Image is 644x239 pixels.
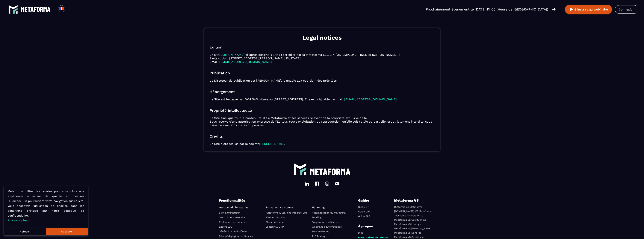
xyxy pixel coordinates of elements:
[312,230,329,233] a: SMS marketing
[46,228,88,235] button: Accepter
[294,163,307,176] img: logo
[426,7,548,12] p: Prochainement événement le [DATE] 11h00 (Heure de [GEOGRAPHIC_DATA])
[358,210,370,213] a: Guide CPF
[59,6,64,11] img: fr
[358,236,388,239] a: Investir dans Metaforma
[210,53,434,64] p: Le site (ci-après désigne « Site ») est édité par la Metaforma LLC EIN [US_EMPLOYER_IDENTIFICATIO...
[259,142,284,146] a: [PERSON_NAME]
[394,198,425,203] p: Metaforma VS
[65,5,74,13] div: Search for option
[210,142,434,146] p: Le Site a été réalisé par la société .
[68,7,71,12] input: Search for option
[219,230,247,233] a: Génération de diplômes
[219,235,255,238] a: Bilan pédagogique et financier
[312,211,346,214] a: Automatisation du marketing
[219,53,244,57] a: [DOMAIN_NAME]
[305,181,309,186] img: linkedin
[265,206,309,209] p: Formation à distance
[219,225,234,228] a: Export EDOF
[565,5,612,14] button: S’inscrire au webinaire
[210,98,434,101] p: Le Site est hébergé par OVH SAS, située au [STREET_ADDRESS]. Elle est joignable par mail : .
[219,211,240,214] a: Suivi administratif
[312,235,325,238] a: A/B Testing
[210,89,434,94] h2: Hébergement
[265,225,284,228] a: Lecteur SCORM
[210,71,434,75] h2: Publication
[394,223,424,226] a: Metaforma VS Learnybox
[358,224,391,229] p: À propos
[394,236,425,238] a: Metaforma VS Gohighlevel
[615,5,638,14] a: Connexion
[8,189,84,223] p: Metaforma utilise des cookies pour vous offrir une expérience utilisateur de qualité et mesurer l...
[309,168,351,175] img: logo
[358,198,381,203] p: Guides
[8,5,18,14] img: logo
[344,98,397,101] a: [EMAIL_ADDRESS][DOMAIN_NAME]
[265,216,285,219] a: Blended learning
[21,7,51,12] img: logo
[312,225,342,228] a: Webinaires automatiques
[394,205,422,208] a: Digiforma VS Metaforma
[210,108,434,113] h2: Propriété intellectuelle
[312,216,321,219] a: Emailing
[4,228,46,235] button: Refuser
[265,211,308,214] a: Plateforme E-learning intégrée LMS
[394,227,432,230] a: Metaforma VS [PERSON_NAME]
[219,198,358,203] p: Fonctionnalités
[210,45,434,49] h2: Édition
[358,205,369,208] a: Guide OF
[210,79,434,82] p: Le Directeur de publication est [PERSON_NAME], joignable aux coordonnées précitées.
[569,7,574,12] img: play
[312,221,339,223] a: Programme d’affiliation
[358,231,363,234] a: Blog
[210,116,434,127] p: Le Site ainsi que tout le contenu relatif à Metaforma et ses services relèvent de la propriété ex...
[265,221,284,223] a: Classe virtuelle
[219,60,272,64] a: [EMAIL_ADDRESS][DOMAIN_NAME]
[210,34,434,41] h1: Legal notices
[335,181,339,186] img: discord
[394,218,426,221] a: Metaforma VS Clickfunnels
[219,216,245,219] a: Gestion documentaire
[325,181,329,186] img: instagram
[315,181,319,186] img: facebook
[8,219,28,222] a: En savoir plus.
[552,7,556,11] img: arrow-right
[394,231,421,234] a: Metaforma VS Dendreo
[358,215,370,218] a: Guide BPF
[394,210,432,213] a: [DOMAIN_NAME] VS Metaforma
[210,134,434,138] h2: Crédits
[219,206,263,209] p: Gestion administrative
[312,206,355,209] p: Marketing
[219,221,247,223] a: Evaluation de formation
[394,214,423,217] a: Teachable VS Metaforma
